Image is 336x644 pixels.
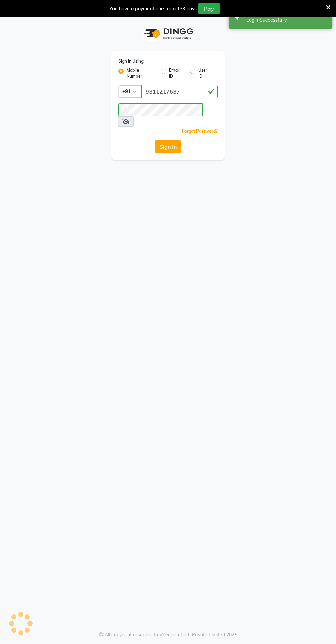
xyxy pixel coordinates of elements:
[246,16,327,24] div: Login Successfully.
[141,24,195,44] img: logo1.svg
[169,67,184,79] label: Email ID
[118,58,144,64] label: Sign In Using:
[127,67,155,79] label: Mobile Number
[155,140,181,153] button: Sign In
[141,85,218,98] input: Username
[198,67,212,79] label: User ID
[182,128,218,134] a: Forgot Password?
[198,3,220,14] button: Pay
[118,103,203,116] input: Username
[109,5,197,12] div: You have a payment due from 133 days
